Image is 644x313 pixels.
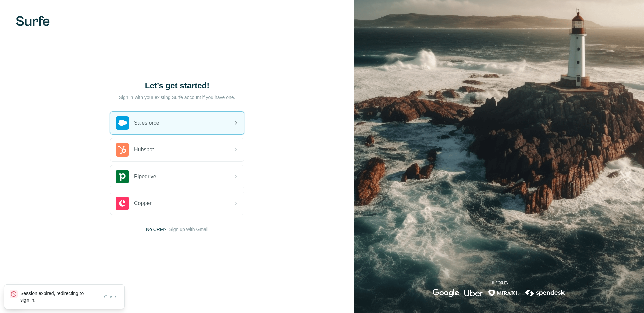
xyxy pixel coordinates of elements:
[116,143,129,156] img: hubspot's logo
[116,116,129,130] img: salesforce's logo
[134,173,156,181] span: Pipedrive
[134,119,159,127] span: Salesforce
[146,226,166,233] span: No CRM?
[524,289,566,297] img: spendesk's logo
[20,290,96,303] p: Session expired, redirecting to sign in.
[116,170,129,183] img: pipedrive's logo
[433,289,459,297] img: google's logo
[134,146,154,154] span: Hubspot
[134,199,151,207] span: Copper
[464,289,483,297] img: uber's logo
[104,293,116,300] span: Close
[119,94,235,101] p: Sign in with your existing Surfe account if you have one.
[116,197,129,210] img: copper's logo
[490,279,508,286] p: Trusted by
[488,289,519,297] img: mirakl's logo
[169,226,208,233] button: Sign up with Gmail
[110,80,244,91] h1: Let’s get started!
[100,291,121,303] button: Close
[16,16,50,26] img: Surfe's logo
